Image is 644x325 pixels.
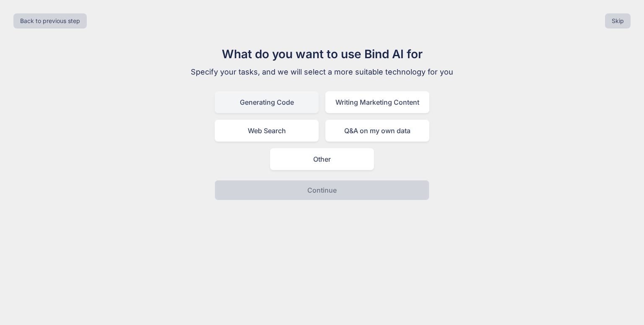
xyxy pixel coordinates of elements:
[307,185,337,195] p: Continue
[181,66,463,78] p: Specify your tasks, and we will select a more suitable technology for you
[181,45,463,63] h1: What do you want to use Bind AI for
[325,91,429,113] div: Writing Marketing Content
[325,120,429,142] div: Q&A on my own data
[605,13,631,28] button: Skip
[215,91,319,113] div: Generating Code
[13,13,87,28] button: Back to previous step
[270,148,374,170] div: Other
[215,120,319,142] div: Web Search
[215,180,429,200] button: Continue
